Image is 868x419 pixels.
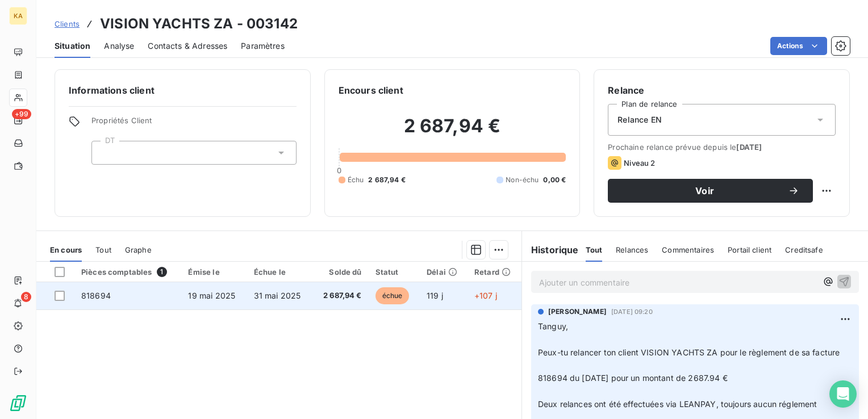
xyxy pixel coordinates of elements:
[55,18,80,30] a: Clients
[81,291,111,300] span: 818694
[621,186,788,195] span: Voir
[616,245,648,254] span: Relances
[662,245,714,254] span: Commentaires
[81,267,175,277] div: Pièces comptables
[339,115,566,149] h2: 2 687,94 €
[148,40,227,52] span: Contacts & Adresses
[50,245,82,254] span: En cours
[538,347,840,357] span: Peux-tu relancer ton client VISION YACHTS ZA pour le règlement de sa facture
[506,175,539,185] span: Non-échu
[474,291,497,300] span: +107 j
[368,175,406,185] span: 2 687,94 €
[770,37,827,55] button: Actions
[617,114,662,125] span: Relance EN
[427,267,461,276] div: Délai
[348,175,364,185] span: Échu
[55,40,90,52] span: Situation
[736,143,762,152] span: [DATE]
[319,290,362,301] span: 2 687,94 €
[548,307,607,317] span: [PERSON_NAME]
[543,175,566,185] span: 0,00 €
[337,166,341,175] span: 0
[474,267,515,276] div: Retard
[95,245,111,254] span: Tout
[188,291,235,300] span: 19 mai 2025
[608,143,836,152] span: Prochaine relance prévue depuis le
[254,291,301,300] span: 31 mai 2025
[728,245,771,254] span: Portail client
[12,109,31,119] span: +99
[586,245,603,254] span: Tout
[608,83,836,97] h6: Relance
[522,243,579,257] h6: Historique
[91,116,297,132] span: Propriétés Client
[9,394,27,412] img: Logo LeanPay
[9,7,27,25] div: KA
[319,267,362,276] div: Solde dû
[55,19,80,28] span: Clients
[104,40,134,52] span: Analyse
[188,267,240,276] div: Émise le
[611,308,653,315] span: [DATE] 09:20
[157,267,167,277] span: 1
[375,267,413,276] div: Statut
[538,399,817,409] span: Deux relances ont été effectuées via LEANPAY, toujours aucun réglement
[608,179,813,203] button: Voir
[538,321,568,331] span: Tanguy,
[538,373,728,383] span: 818694 du [DATE] pour un montant de 2687.94 €
[100,14,298,34] h3: VISION YACHTS ZA - 003142
[829,380,857,408] div: Open Intercom Messenger
[241,40,285,52] span: Paramètres
[69,83,297,97] h6: Informations client
[427,291,443,300] span: 119 j
[375,287,410,304] span: échue
[125,245,152,254] span: Graphe
[21,292,31,302] span: 8
[339,83,403,97] h6: Encours client
[101,148,110,158] input: Ajouter une valeur
[785,245,823,254] span: Creditsafe
[254,267,306,276] div: Échue le
[624,158,655,167] span: Niveau 2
